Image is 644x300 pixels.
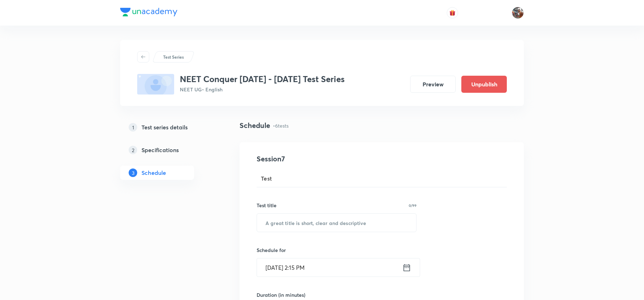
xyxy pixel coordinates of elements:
[409,204,417,207] p: 0/99
[137,74,174,95] img: fallback-thumbnail.png
[129,123,137,132] p: 1
[257,202,277,209] h6: Test title
[120,143,217,157] a: 2Specifications
[449,10,456,16] img: avatar
[257,291,305,299] h6: Duration (in minutes)
[512,7,524,19] img: ABHISHEK KUMAR
[120,8,177,16] img: Company Logo
[120,120,217,134] a: 1Test series details
[180,74,345,84] h3: NEET Conquer [DATE] - [DATE] Test Series
[410,76,456,93] button: Preview
[129,168,137,177] p: 3
[141,146,179,154] h5: Specifications
[120,8,177,18] a: Company Logo
[273,122,289,129] p: • 6 tests
[180,86,345,93] p: NEET UG • English
[240,120,270,131] h4: Schedule
[129,146,137,154] p: 2
[141,168,166,177] h5: Schedule
[461,76,507,93] button: Unpublish
[257,246,417,254] h6: Schedule for
[257,214,416,232] input: A great title is short, clear and descriptive
[141,123,188,132] h5: Test series details
[447,7,458,18] button: avatar
[163,54,184,60] p: Test Series
[257,154,386,164] h4: Session 7
[261,174,272,183] span: Test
